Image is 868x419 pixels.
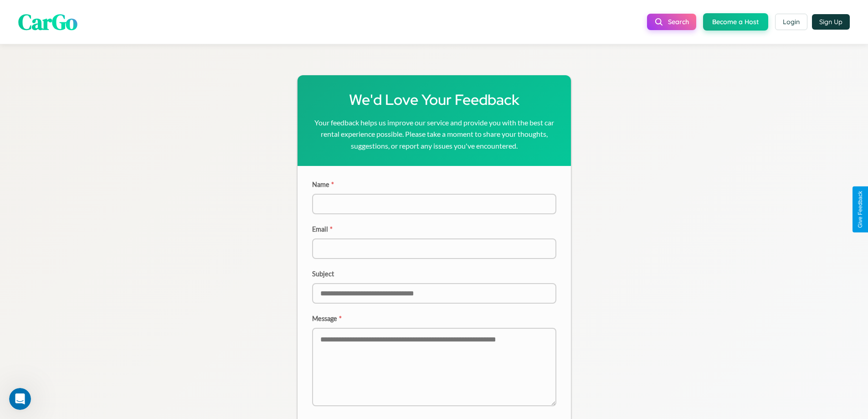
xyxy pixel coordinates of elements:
label: Email [312,225,556,233]
button: Sign Up [812,14,850,30]
label: Name [312,181,556,188]
iframe: Intercom live chat [9,388,31,410]
h1: We'd Love Your Feedback [312,90,556,109]
label: Subject [312,270,556,278]
button: Become a Host [703,13,768,31]
button: Login [775,14,807,30]
span: Search [668,18,689,26]
p: Your feedback helps us improve our service and provide you with the best car rental experience po... [312,117,556,152]
label: Message [312,315,556,322]
div: Give Feedback [857,191,863,228]
span: CarGo [18,7,77,37]
button: Search [647,14,696,30]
